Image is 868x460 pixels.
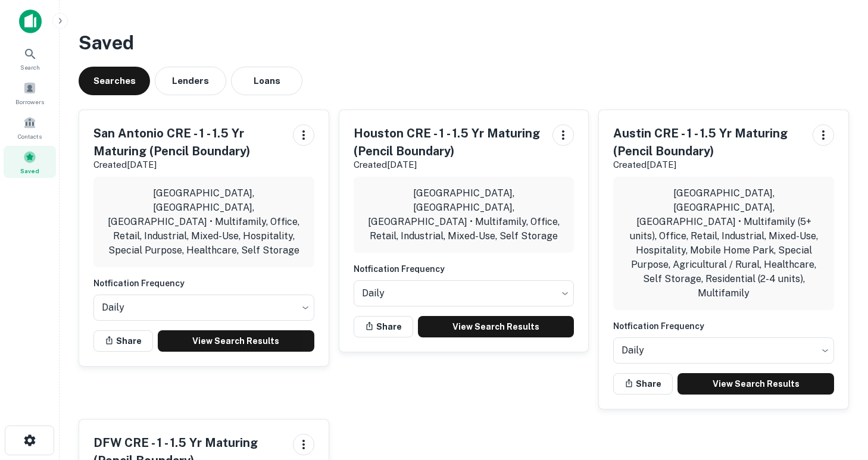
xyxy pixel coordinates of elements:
[613,373,673,395] button: Share
[20,62,40,72] span: Search
[613,158,803,172] p: Created [DATE]
[93,124,283,160] h5: San Antonio CRE - 1 - 1.5 Yr Maturing (Pencil Boundary)
[4,77,56,109] a: Borrowers
[18,132,42,141] span: Contacts
[354,316,413,337] button: Share
[93,291,314,324] div: Without label
[613,334,834,367] div: Without label
[15,97,44,107] span: Borrowers
[103,186,305,258] p: [GEOGRAPHIC_DATA], [GEOGRAPHIC_DATA], [GEOGRAPHIC_DATA] • Multifamily, Office, Retail, Industrial...
[79,29,849,57] h3: Saved
[20,166,39,176] span: Saved
[677,373,834,395] a: View Search Results
[354,262,574,276] h6: Notfication Frequency
[4,146,56,178] a: Saved
[93,158,283,172] p: Created [DATE]
[158,330,314,352] a: View Search Results
[4,111,56,143] a: Contacts
[231,67,302,95] button: Loans
[4,42,56,74] a: Search
[418,316,574,337] a: View Search Results
[354,124,544,160] h5: Houston CRE - 1 - 1.5 Yr Maturing (Pencil Boundary)
[155,67,226,95] button: Lenders
[363,186,565,243] p: [GEOGRAPHIC_DATA], [GEOGRAPHIC_DATA], [GEOGRAPHIC_DATA] • Multifamily, Office, Retail, Industrial...
[19,10,42,33] img: capitalize-icon.png
[613,320,834,333] h6: Notfication Frequency
[613,124,803,160] h5: Austin CRE - 1 - 1.5 Yr Maturing (Pencil Boundary)
[808,365,868,422] iframe: Chat Widget
[354,277,574,310] div: Without label
[623,186,825,301] p: [GEOGRAPHIC_DATA], [GEOGRAPHIC_DATA], [GEOGRAPHIC_DATA] • Multifamily (5+ units), Office, Retail,...
[354,158,544,172] p: Created [DATE]
[93,277,314,290] h6: Notfication Frequency
[93,330,153,352] button: Share
[79,67,150,95] button: Searches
